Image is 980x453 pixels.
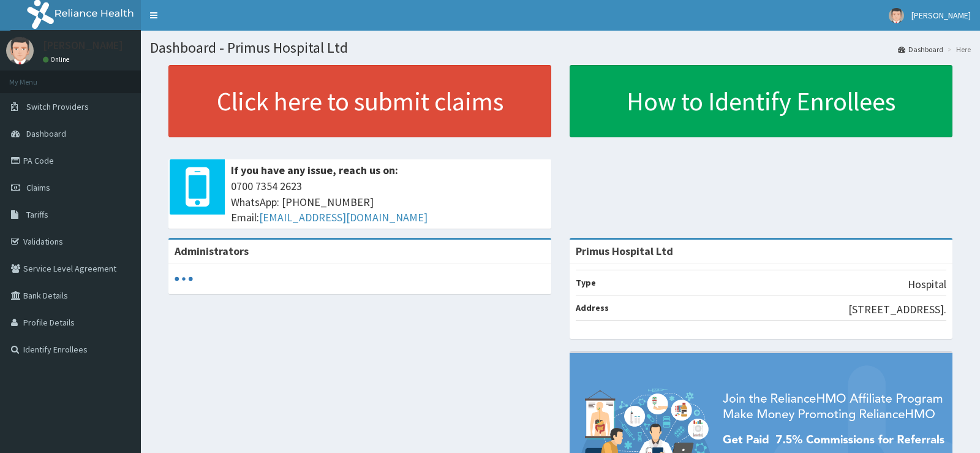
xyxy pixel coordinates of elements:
[576,277,596,288] b: Type
[6,37,34,64] img: User Image
[43,40,123,51] p: [PERSON_NAME]
[908,276,946,292] p: Hospital
[175,270,193,288] svg: audio-loading
[231,163,398,177] b: If you have any issue, reach us on:
[848,302,946,318] p: [STREET_ADDRESS].
[43,55,72,64] a: Online
[26,128,66,139] span: Dashboard
[911,10,971,21] span: [PERSON_NAME]
[570,65,952,137] a: How to Identify Enrollees
[175,244,249,258] b: Administrators
[168,65,551,137] a: Click here to submit claims
[26,101,89,112] span: Switch Providers
[231,178,545,226] span: 0700 7354 2623 WhatsApp: [PHONE_NUMBER] Email:
[26,209,48,220] span: Tariffs
[944,44,971,55] li: Here
[150,40,971,56] h1: Dashboard - Primus Hospital Ltd
[898,44,943,55] a: Dashboard
[259,210,428,224] a: [EMAIL_ADDRESS][DOMAIN_NAME]
[26,182,50,193] span: Claims
[576,302,609,313] b: Address
[889,8,904,23] img: User Image
[576,244,673,258] strong: Primus Hospital Ltd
